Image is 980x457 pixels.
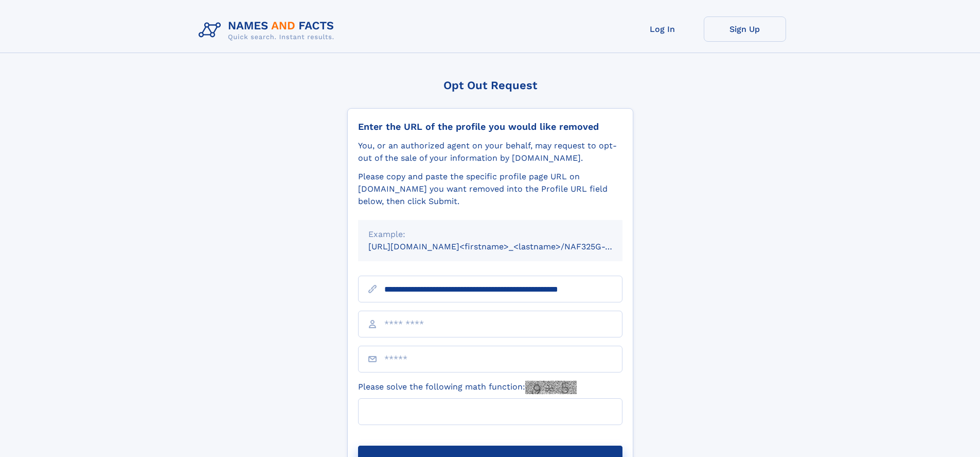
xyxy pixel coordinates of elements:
small: [URL][DOMAIN_NAME]<firstname>_<lastname>/NAF325G-xxxxxxxx [368,242,642,251]
div: Enter the URL of the profile you would like removed [358,121,622,132]
img: Logo Names and Facts [194,16,343,44]
a: Sign Up [704,16,786,42]
a: Log In [621,16,704,42]
div: Example: [368,228,612,241]
div: Please copy and paste the specific profile page URL on [DOMAIN_NAME] you want removed into the Pr... [358,171,622,208]
label: Please solve the following math function: [358,381,577,394]
div: You, or an authorized agent on your behalf, may request to opt-out of the sale of your informatio... [358,140,622,164]
div: Opt Out Request [347,79,633,92]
